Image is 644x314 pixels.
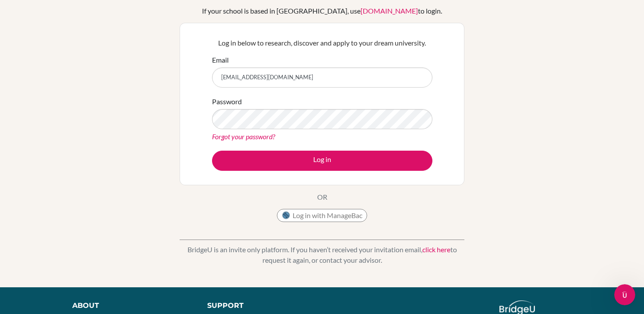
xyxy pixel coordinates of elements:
iframe: Intercom live chat [614,284,635,305]
div: Support [207,300,313,311]
p: OR [317,192,327,202]
div: If your school is based in [GEOGRAPHIC_DATA], use to login. [202,6,442,16]
p: Log in below to research, discover and apply to your dream university. [212,38,432,48]
div: About [72,300,188,311]
label: Email [212,55,229,65]
a: click here [422,245,450,254]
button: Log in with ManageBac [277,209,367,222]
label: Password [212,96,242,107]
a: [DOMAIN_NAME] [361,7,418,15]
button: Log in [212,151,432,171]
a: Forgot your password? [212,132,275,141]
p: BridgeU is an invite only platform. If you haven’t received your invitation email, to request it ... [180,244,464,265]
